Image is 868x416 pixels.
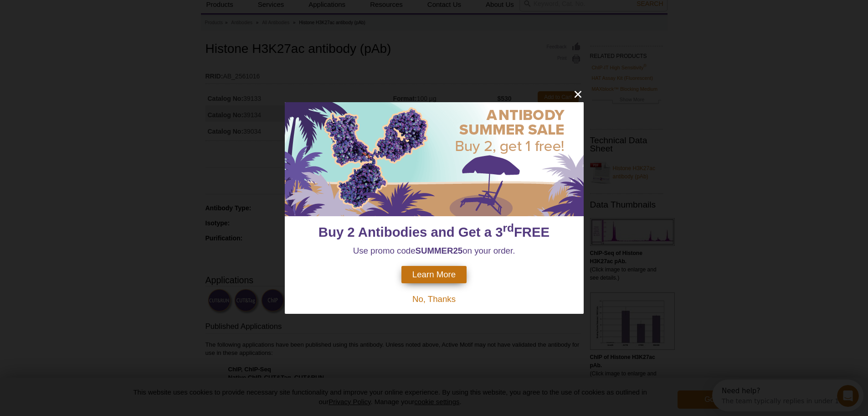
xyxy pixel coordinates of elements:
[353,246,515,255] span: Use promo code on your order.
[572,88,584,100] button: close
[10,8,133,15] div: Need help?
[416,246,463,255] strong: SUMMER25
[412,270,456,280] span: Learn More
[412,294,456,304] span: No, Thanks
[503,222,514,234] sup: rd
[10,15,133,25] div: The team typically replies in under 1m
[318,224,550,239] span: Buy 2 Antibodies and Get a 3 FREE
[4,4,160,29] div: Open Intercom Messenger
